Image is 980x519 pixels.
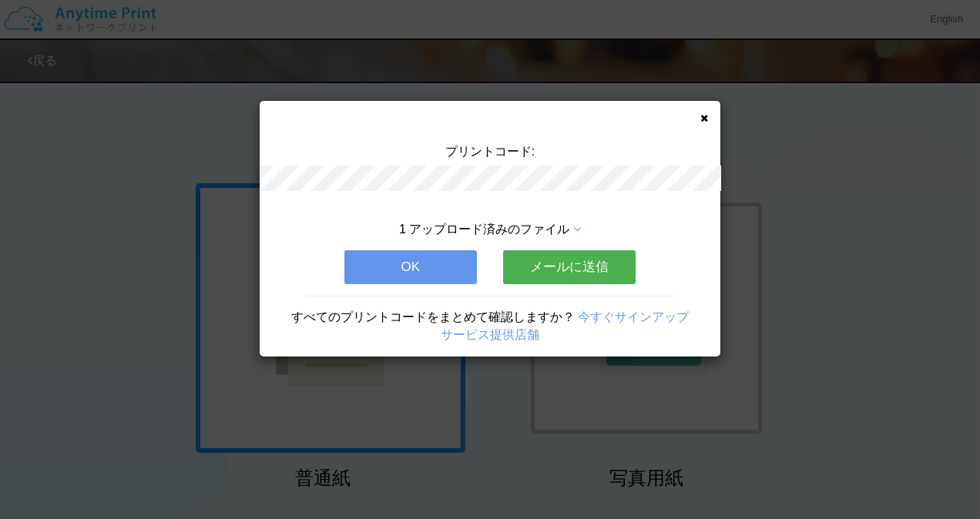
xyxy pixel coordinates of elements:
a: サービス提供店舗 [441,328,539,341]
span: 1 アップロード済みのファイル [399,223,569,236]
button: メールに送信 [503,250,636,284]
a: 今すぐサインアップ [578,310,689,323]
span: すべてのプリントコードをまとめて確認しますか？ [291,310,575,323]
span: プリントコード: [445,145,535,158]
button: OK [344,250,477,284]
